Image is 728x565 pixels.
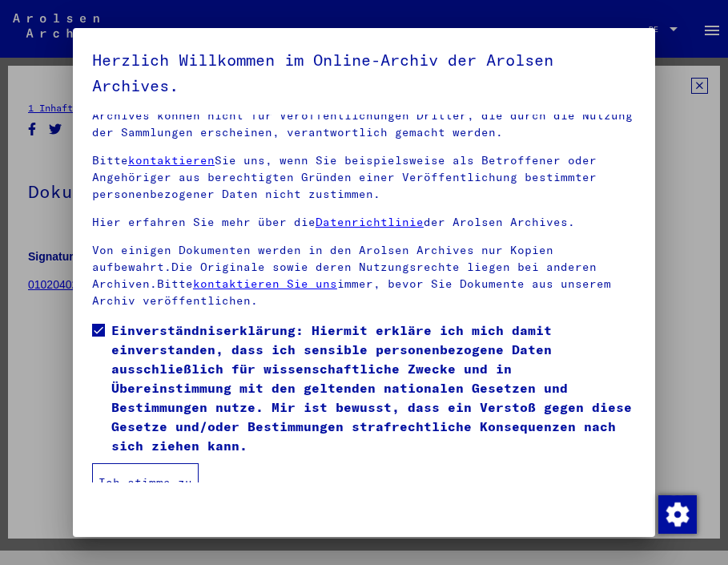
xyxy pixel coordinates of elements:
img: Zustimmung ändern [658,495,697,534]
p: Von einigen Dokumenten werden in den Arolsen Archives nur Kopien aufbewahrt.Die Originale sowie d... [92,242,636,309]
span: Einverständniserklärung: Hiermit erkläre ich mich damit einverstanden, dass ich sensible personen... [111,321,636,455]
a: Datenrichtlinie [316,215,424,229]
a: kontaktieren Sie uns [193,276,337,291]
h5: Herzlich Willkommen im Online-Archiv der Arolsen Archives. [92,47,636,99]
p: Hier erfahren Sie mehr über die der Arolsen Archives. [92,214,636,231]
button: Ich stimme zu [92,463,199,502]
a: kontaktieren [128,153,215,167]
p: Bitte Sie uns, wenn Sie beispielsweise als Betroffener oder Angehöriger aus berechtigten Gründen ... [92,152,636,203]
